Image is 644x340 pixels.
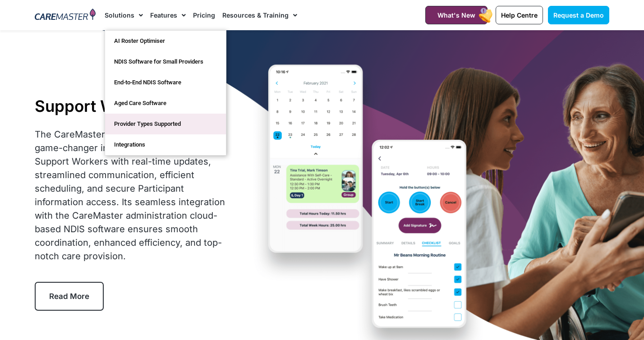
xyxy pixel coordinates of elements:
[35,282,104,311] a: Read More
[105,51,226,72] a: NDIS Software for Small Providers
[501,11,538,19] span: Help Centre
[105,30,226,156] ul: Solutions
[105,93,226,114] a: Aged Care Software
[49,292,89,301] span: Read More
[553,11,604,19] span: Request a Demo
[35,96,230,115] h1: Support Worker App
[496,6,543,24] a: Help Centre
[105,134,226,155] a: Integrations
[105,114,226,134] a: Provider Types Supported
[548,6,609,24] a: Request a Demo
[425,6,488,24] a: What's New
[437,11,475,19] span: What's New
[105,72,226,93] a: End-to-End NDIS Software
[35,128,230,263] div: The CareMaster Support Worker App is a game-changer in care delivery. It empowers Support Workers...
[105,31,226,51] a: AI Roster Optimiser
[35,9,96,22] img: CareMaster Logo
